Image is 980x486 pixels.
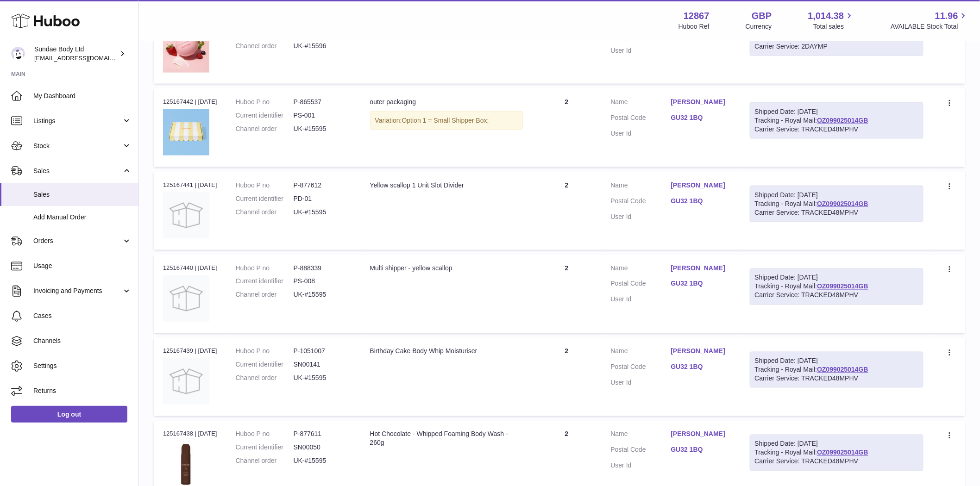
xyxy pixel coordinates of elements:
dt: Current identifier [236,194,294,203]
dt: Current identifier [236,111,294,120]
a: Log out [11,406,127,423]
img: SundaeShipper_16a6fc00-6edf-4928-86da-7e3aaa1396b4.jpg [163,109,209,156]
img: no-photo.jpg [163,358,209,405]
div: Carrier Service: TRACKED48MPHV [755,457,918,466]
dt: Name [611,98,671,109]
dt: Current identifier [236,443,294,452]
div: Carrier Service: TRACKED48MPHV [755,208,918,217]
div: Tracking - Royal Mail: [750,102,923,139]
strong: GBP [752,10,772,22]
a: OZ099025014GB [817,449,868,456]
div: 125167438 | [DATE] [163,430,217,438]
span: Option 1 = Small Shipper Box; [402,117,489,124]
div: Shipped Date: [DATE] [755,274,918,282]
a: OZ099025014GB [817,200,868,207]
span: Channels [33,336,132,345]
dd: UK-#15595 [294,374,352,383]
div: Hot Chocolate - Whipped Foaming Body Wash - 260g [370,430,523,448]
dt: Current identifier [236,277,294,286]
dt: User Id [611,46,671,55]
dd: PD-01 [294,194,352,203]
dt: Postal Code [611,197,671,208]
dt: Name [611,264,671,275]
span: Sales [33,167,122,175]
div: Tracking - Royal Mail: [750,435,923,471]
div: Birthday Cake Body Whip Moisturiser [370,347,523,356]
div: Carrier Service: 2DAYMP [755,42,918,51]
span: [EMAIL_ADDRESS][DOMAIN_NAME] [34,54,136,62]
dt: Huboo P no [236,430,294,439]
span: Usage [33,262,132,270]
dt: Postal Code [611,280,671,291]
dd: P-888339 [294,264,352,273]
dd: UK-#15595 [294,208,352,217]
div: 125167439 | [DATE] [163,347,217,355]
dt: User Id [611,212,671,221]
a: GU32 1BQ [671,280,731,288]
td: 2 [532,172,602,250]
span: Sales [33,190,132,199]
a: [PERSON_NAME] [671,98,731,106]
span: Invoicing and Payments [33,287,122,295]
a: OZ099025014GB [817,117,868,124]
dd: P-877612 [294,181,352,190]
a: GU32 1BQ [671,113,731,122]
td: 2 [532,338,602,416]
td: 2 [532,255,602,333]
div: Sundae Body Ltd [34,45,118,62]
a: [PERSON_NAME] [671,181,731,190]
dt: Channel order [236,291,294,299]
div: Variation: [370,111,523,130]
div: Shipped Date: [DATE] [755,357,918,366]
dd: P-1051007 [294,347,352,356]
a: H01HYA0052322259 [840,34,901,41]
dt: Channel order [236,42,294,50]
div: Huboo Ref [678,22,710,31]
dt: Name [611,430,671,441]
span: Listings [33,117,122,125]
span: Add Manual Order [33,213,132,222]
span: Returns [33,386,132,395]
img: 128671710438566.jpg [163,26,209,73]
a: OZ099025014GB [817,366,868,374]
dt: User Id [611,379,671,387]
span: Cases [33,312,132,320]
div: 125167440 | [DATE] [163,264,217,272]
span: AVAILABLE Stock Total [891,22,969,31]
dt: User Id [611,461,671,470]
a: [PERSON_NAME] [671,347,731,356]
span: 1,014.38 [808,10,844,22]
dt: Channel order [236,208,294,217]
dd: UK-#15595 [294,125,352,133]
a: GU32 1BQ [671,446,731,455]
span: Settings [33,361,132,370]
dt: Postal Code [611,113,671,125]
dd: P-877611 [294,430,352,439]
dt: Huboo P no [236,347,294,356]
div: Shipped Date: [DATE] [755,191,918,199]
dt: Postal Code [611,363,671,374]
div: Tracking - Royal Mail: [750,268,923,305]
span: Total sales [813,22,854,31]
dt: User Id [611,129,671,138]
span: Orders [33,237,122,245]
span: 11.96 [935,10,958,22]
dd: SN00141 [294,361,352,369]
div: Carrier Service: TRACKED48MPHV [755,125,918,134]
dt: Huboo P no [236,98,294,106]
dt: Current identifier [236,361,294,369]
a: 1,014.38 Total sales [808,10,855,31]
img: internalAdmin-12867@internal.huboo.com [11,47,25,61]
div: Currency [746,22,772,31]
div: Yellow scallop 1 Unit Slot Divider [370,181,523,190]
a: [PERSON_NAME] [671,430,731,439]
a: [PERSON_NAME] [671,264,731,273]
a: 11.96 AVAILABLE Stock Total [891,10,969,31]
div: Multi shipper - yellow scallop [370,264,523,273]
td: 1 [532,6,602,84]
dd: SN00050 [294,443,352,452]
dd: UK-#15596 [294,42,352,50]
dd: UK-#15595 [294,291,352,299]
img: no-photo.jpg [163,275,209,322]
div: outer packaging [370,98,523,106]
